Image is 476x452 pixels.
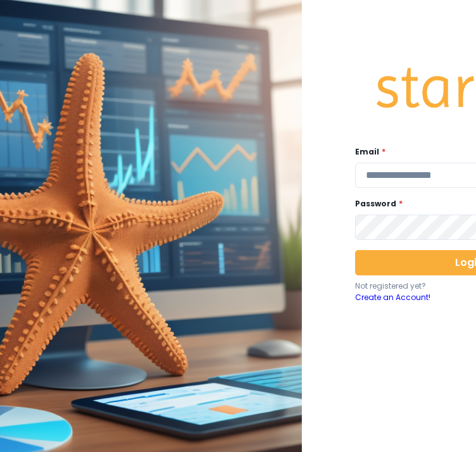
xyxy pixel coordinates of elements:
[355,292,469,303] a: Create an Account!
[355,280,469,292] p: Not registered yet?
